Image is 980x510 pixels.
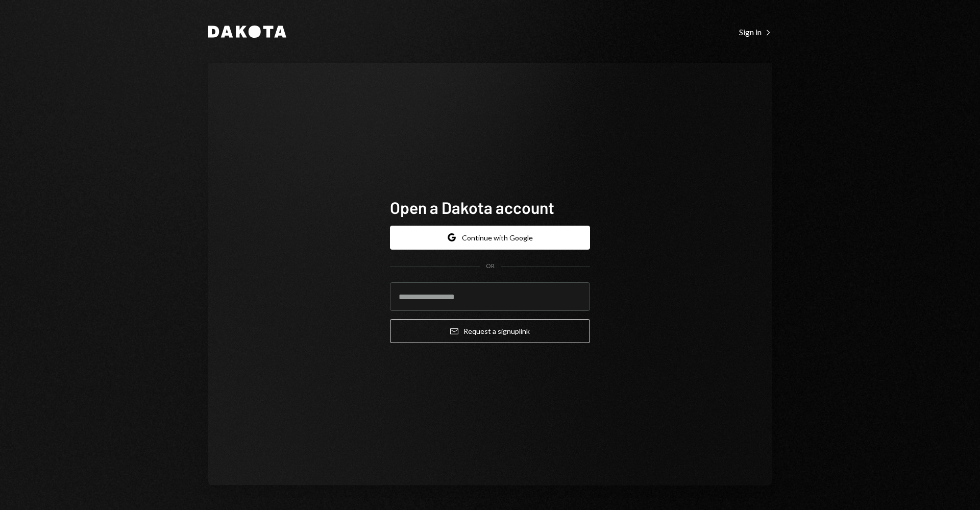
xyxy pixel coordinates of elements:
button: Request a signuplink [390,319,590,343]
a: Sign in [739,26,772,37]
h1: Open a Dakota account [390,197,590,217]
button: Continue with Google [390,226,590,250]
div: Sign in [739,27,772,37]
div: OR [486,262,495,271]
